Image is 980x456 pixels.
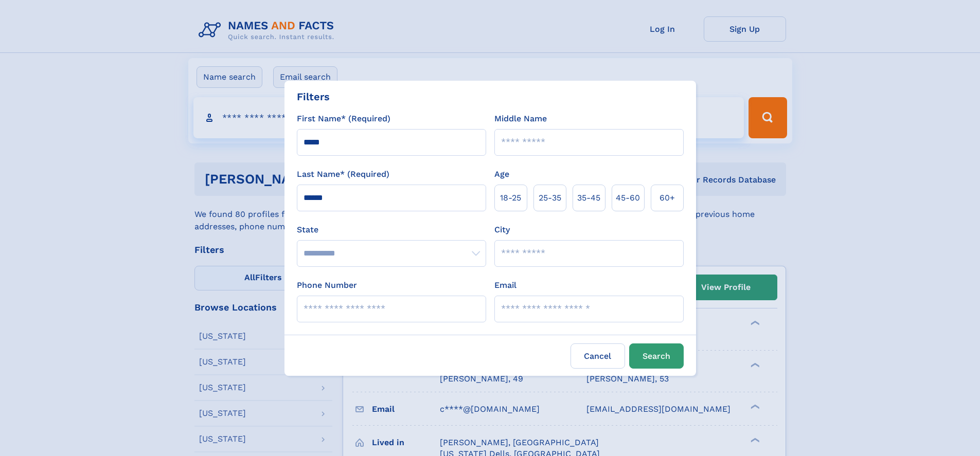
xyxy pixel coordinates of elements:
[494,168,509,180] label: Age
[494,279,516,291] label: Email
[629,343,684,369] button: Search
[297,113,390,125] label: First Name* (Required)
[494,113,547,125] label: Middle Name
[494,224,510,236] label: City
[660,192,675,204] span: 60+
[297,279,357,291] label: Phone Number
[571,343,625,369] label: Cancel
[297,224,486,236] label: State
[616,192,640,204] span: 45‑60
[297,89,330,104] div: Filters
[500,192,521,204] span: 18‑25
[539,192,561,204] span: 25‑35
[577,192,600,204] span: 35‑45
[297,168,389,180] label: Last Name* (Required)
